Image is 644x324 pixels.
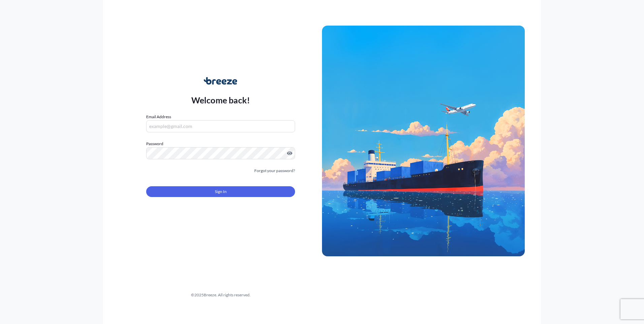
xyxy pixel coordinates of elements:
[146,120,295,132] input: example@gmail.com
[215,188,227,195] span: Sign In
[146,186,295,197] button: Sign In
[146,114,171,120] label: Email Address
[191,95,250,105] p: Welcome back!
[322,26,525,256] img: Ship illustration
[287,151,292,156] button: Show password
[254,167,295,174] a: Forgot your password?
[119,292,322,298] div: © 2025 Breeze. All rights reserved.
[146,140,295,147] label: Password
